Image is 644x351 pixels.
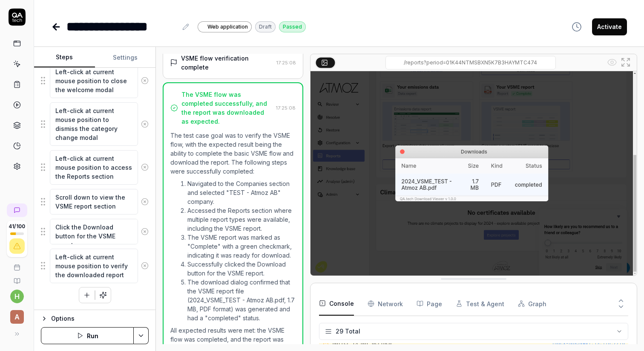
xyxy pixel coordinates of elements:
button: Remove step [138,116,152,133]
div: Suggestions [41,248,149,284]
a: Web application [198,21,252,32]
button: Remove step [138,223,152,240]
button: Remove step [138,257,152,274]
button: Options [41,313,149,324]
button: Remove step [138,159,152,176]
button: Console [319,292,354,316]
div: The VSME flow was completed successfully, and the report was downloaded as expected. [181,90,272,126]
button: Page [417,292,442,316]
div: Suggestions [41,102,149,146]
button: View version history [566,18,587,35]
button: Steps [34,47,95,68]
div: Options [51,313,149,324]
li: Navigated to the Companies section and selected "TEST - Atmoz AB" company. [187,179,295,206]
button: Run [41,327,134,344]
a: New conversation [7,203,27,217]
button: Remove step [138,193,152,210]
div: VSME flow verification complete [181,54,273,72]
span: A [10,310,24,324]
a: Documentation [3,271,30,284]
button: Remove step [138,72,152,89]
div: Suggestions [41,150,149,185]
button: Test & Agent [456,292,504,316]
button: Graph [518,292,546,316]
img: Screenshot [310,71,637,276]
button: Network [368,292,403,316]
time: 17:25:08 [276,60,296,66]
div: Suggestions [41,189,149,215]
button: Show all interative elements [605,55,619,69]
span: Web application [207,23,248,31]
div: Suggestions [41,218,149,245]
span: 41 / 100 [9,224,25,229]
div: Passed [279,21,306,32]
a: Book a call with us [3,257,30,271]
li: The VSME report was marked as "Complete" with a green checkmark, indicating it was ready for down... [187,233,295,260]
button: index-BDXJvwvl.js:170:2276 [552,340,625,347]
button: Activate [592,18,627,35]
div: Suggestions [41,63,149,99]
li: The download dialog confirmed that the VSME report file (2024_VSME_TEST - Atmoz AB.pdf, 1.7 MB, P... [187,278,295,322]
div: Draft [255,21,276,32]
p: The test case goal was to verify the VSME flow, with the expected result being the ability to com... [170,131,295,176]
div: index-BDXJvwvl.js : 170 : 2276 [552,340,625,347]
li: Accessed the Reports section where multiple report types were available, including the VSME report. [187,206,295,233]
button: Open in full screen [619,55,632,69]
pre: Buffer is not defined [333,340,625,347]
button: Settings [95,47,156,68]
button: h [10,290,24,303]
time: 17:25:08 [276,105,296,111]
button: A [3,303,30,325]
li: Successfully clicked the Download button for the VSME report. [187,260,295,278]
